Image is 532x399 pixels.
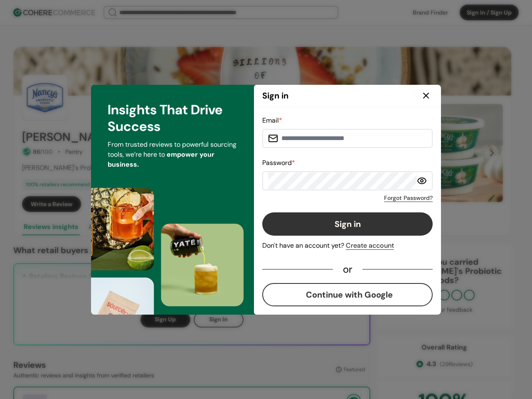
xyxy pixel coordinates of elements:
[262,283,433,306] button: Continue with Google
[108,150,214,169] span: empower your business.
[108,140,237,170] p: From trusted reviews to powerful sourcing tools, we’re here to
[108,101,237,135] div: Insights That Drive Success
[346,241,394,251] div: Create account
[384,194,433,202] a: Forgot Password?
[262,116,282,125] label: Email
[262,158,295,167] label: Password
[262,212,433,236] button: Sign in
[333,266,362,273] div: or
[262,241,433,251] div: Don't have an account yet?
[262,89,288,102] div: Sign in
